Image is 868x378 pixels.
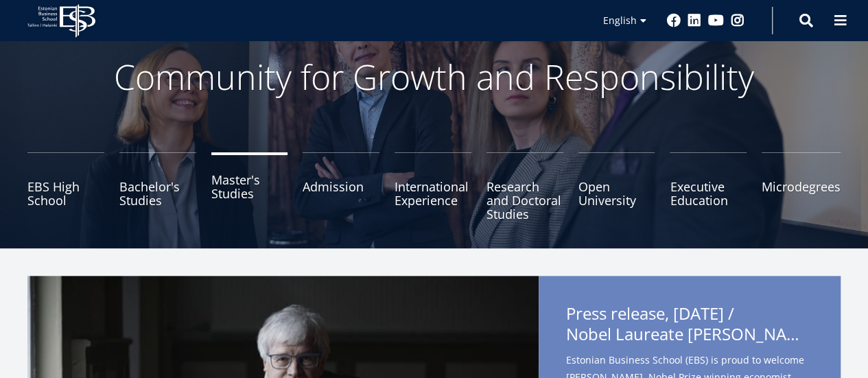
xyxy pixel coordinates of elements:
a: Master's Studies [211,152,288,221]
a: Linkedin [688,14,701,27]
a: Youtube [708,14,724,27]
a: Facebook [667,14,681,27]
a: Admission [303,152,379,221]
a: EBS High School [27,152,104,221]
a: Instagram [731,14,744,27]
a: International Experience [395,152,471,221]
span: Nobel Laureate [PERSON_NAME] to Deliver Lecture at [GEOGRAPHIC_DATA] [566,324,813,344]
a: Open University [578,152,655,221]
a: Research and Doctoral Studies [486,152,563,221]
a: Microdegrees [762,152,841,221]
p: Community for Growth and Responsibility [71,56,798,97]
a: Executive Education [670,152,747,221]
a: Bachelor's Studies [119,152,196,221]
span: Press release, [DATE] / [566,303,813,349]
